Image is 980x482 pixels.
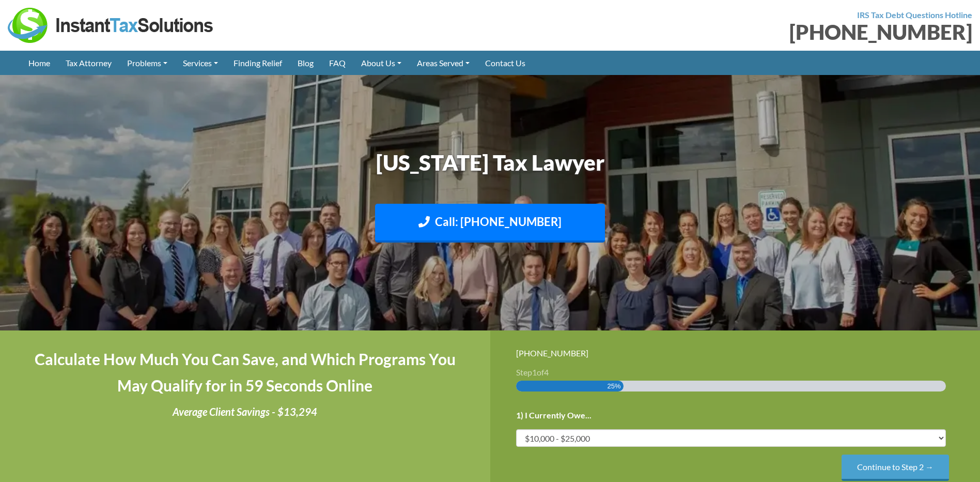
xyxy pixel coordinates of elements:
a: Finding Relief [226,51,290,75]
a: Call: [PHONE_NUMBER] [375,204,605,243]
a: Problems [119,51,175,75]
a: Contact Us [477,51,533,75]
h3: Step of [516,368,955,376]
a: Services [175,51,226,75]
div: [PHONE_NUMBER] [498,22,973,42]
input: Continue to Step 2 → [842,455,949,481]
img: Instant Tax Solutions Logo [8,8,214,43]
a: Tax Attorney [58,51,119,75]
div: [PHONE_NUMBER] [516,346,955,360]
a: FAQ [321,51,353,75]
span: 25% [608,381,621,391]
h1: [US_STATE] Tax Lawyer [204,147,777,178]
a: Home [21,51,58,75]
span: 4 [544,367,549,377]
label: 1) I Currently Owe... [516,410,592,421]
strong: IRS Tax Debt Questions Hotline [857,10,972,20]
h4: Calculate How Much You Can Save, and Which Programs You May Qualify for in 59 Seconds Online [26,346,464,399]
a: Instant Tax Solutions Logo [8,19,214,29]
span: 1 [532,367,537,377]
a: About Us [353,51,409,75]
a: Blog [290,51,321,75]
a: Areas Served [409,51,477,75]
i: Average Client Savings - $13,294 [173,405,317,418]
